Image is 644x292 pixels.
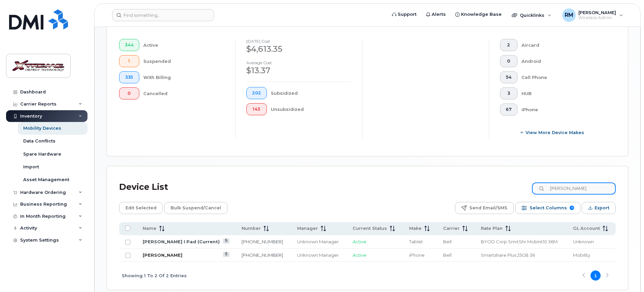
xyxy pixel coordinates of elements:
[246,87,267,99] button: 202
[530,203,567,213] span: Select Columns
[532,182,616,195] input: Search Device List ...
[112,9,214,21] input: Find something...
[443,252,452,258] span: Bell
[461,11,502,18] span: Knowledge Base
[246,65,351,76] div: $13.37
[520,12,544,18] span: Quicklinks
[500,55,517,67] button: 0
[570,206,574,210] span: 9
[507,8,556,22] div: Quicklinks
[443,225,460,232] span: Carrier
[595,203,609,213] span: Export
[506,91,512,96] span: 3
[506,58,512,64] span: 0
[246,60,351,65] h4: Average cost
[297,225,318,232] span: Manager
[522,87,605,99] div: HUB
[500,71,517,83] button: 54
[119,178,168,196] div: Device List
[500,126,605,138] button: View More Device Makes
[122,270,187,281] span: Showing 1 To 2 Of 2 Entries
[522,103,605,116] div: iPhone
[143,71,225,83] div: With Billing
[223,239,229,244] a: View Last Bill
[353,252,366,258] span: Active
[500,87,517,99] button: 3
[500,103,517,116] button: 67
[573,239,594,244] span: Unknown
[119,55,139,67] button: 1
[246,103,267,115] button: 143
[271,103,352,115] div: Unsubsidized
[469,203,507,213] span: Send Email/SMS
[455,202,514,214] button: Send Email/SMS
[522,39,605,51] div: Aircard
[409,239,423,244] span: Tablet
[582,202,616,214] button: Export
[398,11,417,18] span: Support
[615,263,639,287] iframe: Messenger Launcher
[443,239,452,244] span: Bell
[522,55,605,67] div: Android
[481,252,535,258] span: Smartshare Plus 25GB 36
[143,39,225,51] div: Active
[246,43,351,55] div: $4,613.35
[297,239,341,245] div: Unknown Manager
[223,252,229,257] a: View Last Bill
[522,71,605,83] div: Cell Phone
[515,202,580,214] button: Select Columns 9
[353,225,387,232] span: Current Status
[252,107,261,112] span: 143
[271,87,352,99] div: Subsidized
[506,75,512,80] span: 54
[171,203,221,213] span: Bulk Suspend/Cancel
[242,239,283,244] a: [PHONE_NUMBER]
[353,239,366,244] span: Active
[481,225,503,232] span: Rate Plan
[526,129,584,136] span: View More Device Makes
[409,252,425,258] span: iPhone
[126,203,156,213] span: Edit Selected
[143,239,220,244] a: [PERSON_NAME] I Pad (Current)
[125,75,134,80] span: 335
[143,252,182,258] a: [PERSON_NAME]
[578,10,616,15] span: [PERSON_NAME]
[558,8,628,22] div: Reggie Mortensen
[242,225,261,232] span: Number
[573,225,600,232] span: GL Account
[164,202,227,214] button: Bulk Suspend/Cancel
[125,42,134,48] span: 344
[409,225,422,232] span: Make
[143,87,225,99] div: Cancelled
[500,39,517,51] button: 2
[119,87,139,99] button: 0
[297,252,341,258] div: Unknown Manager
[432,11,446,18] span: Alerts
[125,58,134,64] span: 1
[387,8,421,21] a: Support
[451,8,506,21] a: Knowledge Base
[252,90,261,96] span: 202
[591,270,601,281] button: Page 1
[119,39,139,51] button: 344
[573,252,590,258] span: Mobility
[125,91,134,96] span: 0
[578,15,616,20] span: Wireless Admin
[246,39,351,43] h4: [DATE] cost
[506,107,512,112] span: 67
[481,239,558,244] span: BYOD Corp SmrtShr MobInt10 36M
[143,55,225,67] div: Suspended
[565,11,573,19] span: RM
[421,8,451,21] a: Alerts
[119,202,163,214] button: Edit Selected
[143,225,156,232] span: Name
[242,252,283,258] a: [PHONE_NUMBER]
[506,42,512,48] span: 2
[119,71,139,83] button: 335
